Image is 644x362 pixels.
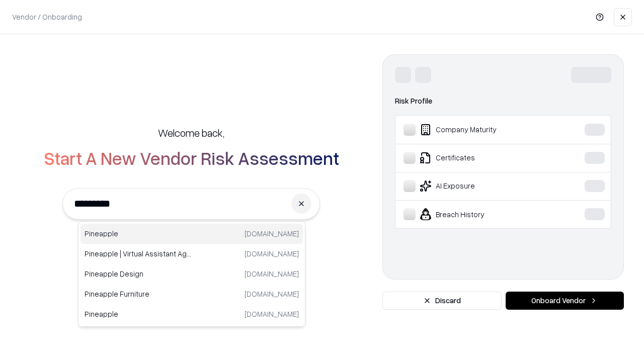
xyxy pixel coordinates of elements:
[245,289,299,299] p: [DOMAIN_NAME]
[44,148,339,168] h2: Start A New Vendor Risk Assessment
[404,180,554,192] div: AI Exposure
[158,126,224,140] h5: Welcome back,
[245,268,299,279] p: [DOMAIN_NAME]
[506,292,624,310] button: Onboard Vendor
[404,124,554,136] div: Company Maturity
[382,292,502,310] button: Discard
[78,221,305,327] div: Suggestions
[85,248,192,259] p: Pineapple | Virtual Assistant Agency
[85,228,192,239] p: Pineapple
[245,309,299,319] p: [DOMAIN_NAME]
[245,228,299,239] p: [DOMAIN_NAME]
[395,95,611,107] div: Risk Profile
[404,208,554,220] div: Breach History
[85,289,192,299] p: Pineapple Furniture
[85,309,192,319] p: Pineapple
[404,152,554,164] div: Certificates
[12,12,82,22] p: Vendor / Onboarding
[245,248,299,259] p: [DOMAIN_NAME]
[85,268,192,279] p: Pineapple Design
